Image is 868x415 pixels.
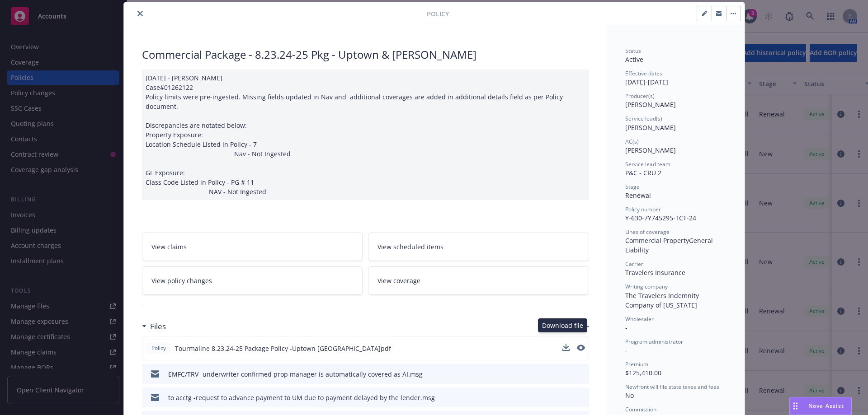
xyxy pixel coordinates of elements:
[625,191,651,200] span: Renewal
[625,346,627,354] span: -
[625,368,661,377] span: $125,410.00
[625,268,685,277] span: Travelers Insurance
[789,397,852,415] button: Nova Assist
[427,9,449,19] span: Policy
[142,47,589,62] div: Commercial Package - 8.23.24-25 Pkg - Uptown & [PERSON_NAME]
[175,344,391,353] span: Tourmaline 8.23.24-25 Package Policy -Uptown [GEOGRAPHIC_DATA]pdf
[808,402,844,410] span: Nova Assist
[625,236,715,254] span: General Liability
[563,393,570,402] button: download file
[625,391,634,400] span: No
[625,55,643,64] span: Active
[625,100,676,109] span: [PERSON_NAME]
[625,183,640,191] span: Stage
[142,266,363,295] a: View policy changes
[150,321,166,332] h3: Files
[150,344,168,352] span: Policy
[625,70,726,87] div: [DATE] - [DATE]
[625,228,670,236] span: Lines of coverage
[577,393,585,402] button: preview file
[625,360,648,368] span: Premium
[368,266,589,295] a: View coverage
[142,233,363,261] a: View claims
[168,393,435,402] div: to acctg -request to advance payment to UM due to payment delayed by the lender.msg
[625,338,683,345] span: Program administrator
[563,369,570,379] button: download file
[562,344,570,351] button: download file
[168,369,423,379] div: EMFC/TRV -underwriter confirmed prop manager is automatically covered as AI.msg
[625,92,655,100] span: Producer(s)
[625,123,676,132] span: [PERSON_NAME]
[625,160,670,168] span: Service lead team
[625,146,676,154] span: [PERSON_NAME]
[135,8,146,19] button: close
[377,276,420,285] span: View coverage
[151,276,212,285] span: View policy changes
[625,283,668,290] span: Writing company
[625,214,696,222] span: Y-630-7Y745295-TCT-24
[142,321,166,332] div: Files
[625,291,701,309] span: The Travelers Indemnity Company of [US_STATE]
[625,205,661,213] span: Policy number
[625,236,689,245] span: Commercial Property
[625,315,654,323] span: Wholesaler
[625,383,719,391] span: Newfront will file state taxes and fees
[625,260,643,268] span: Carrier
[377,242,443,252] span: View scheduled items
[625,168,661,177] span: P&C - CRU 2
[577,369,585,379] button: preview file
[625,138,639,145] span: AC(s)
[562,344,570,353] button: download file
[625,47,641,55] span: Status
[151,242,187,252] span: View claims
[625,70,662,77] span: Effective dates
[625,115,662,122] span: Service lead(s)
[577,345,585,351] button: preview file
[625,323,627,332] span: -
[368,233,589,261] a: View scheduled items
[577,344,585,353] button: preview file
[625,406,656,413] span: Commission
[142,70,589,200] div: [DATE] - [PERSON_NAME] Case#01262122 Policy limits were pre-ingested. Missing fields updated in N...
[790,397,801,415] div: Drag to move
